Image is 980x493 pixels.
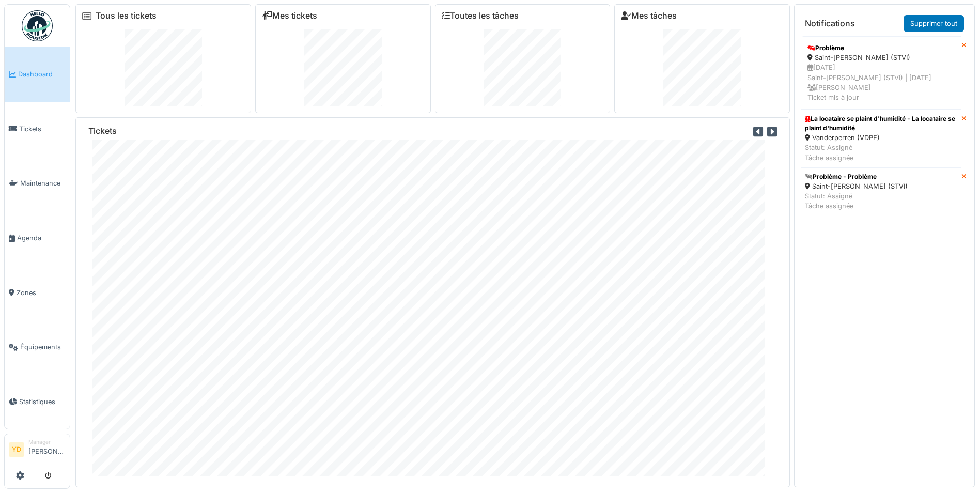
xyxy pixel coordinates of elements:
[19,124,66,134] span: Tickets
[805,133,957,143] div: Vanderperren (VDPE)
[5,102,70,157] a: Tickets
[96,11,157,21] a: Tous les tickets
[805,19,855,28] h6: Notifications
[805,191,908,211] div: Statut: Assigné Tâche assignée
[805,143,957,162] div: Statut: Assigné Tâche assignée
[5,47,70,102] a: Dashboard
[621,11,677,21] a: Mes tâches
[801,167,961,216] a: Problème - Problème Saint-[PERSON_NAME] (STVI) Statut: AssignéTâche assignée
[17,233,66,243] span: Agenda
[28,438,66,446] div: Manager
[20,342,66,352] span: Équipements
[9,442,24,457] li: YD
[805,172,908,181] div: Problème - Problème
[20,178,66,188] span: Maintenance
[5,320,70,375] a: Équipements
[807,63,955,102] div: [DATE] Saint-[PERSON_NAME] (STVI) | [DATE] [PERSON_NAME] Ticket mis à jour
[5,265,70,320] a: Zones
[17,288,66,298] span: Zones
[88,126,117,136] h6: Tickets
[5,156,70,211] a: Maintenance
[904,15,964,32] a: Supprimer tout
[5,375,70,429] a: Statistiques
[807,43,955,53] div: Problème
[801,36,961,110] a: Problème Saint-[PERSON_NAME] (STVI) [DATE]Saint-[PERSON_NAME] (STVI) | [DATE] [PERSON_NAME]Ticket...
[18,69,66,79] span: Dashboard
[5,211,70,266] a: Agenda
[805,114,957,133] div: La locataire se plaint d'humidité - La locataire se plaint d'humidité
[22,10,53,41] img: Badge_color-CXgf-gQk.svg
[19,397,66,407] span: Statistiques
[805,181,908,191] div: Saint-[PERSON_NAME] (STVI)
[807,53,955,63] div: Saint-[PERSON_NAME] (STVI)
[28,438,66,460] li: [PERSON_NAME]
[9,438,66,463] a: YD Manager[PERSON_NAME]
[442,11,519,21] a: Toutes les tâches
[801,110,961,167] a: La locataire se plaint d'humidité - La locataire se plaint d'humidité Vanderperren (VDPE) Statut:...
[262,11,317,21] a: Mes tickets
